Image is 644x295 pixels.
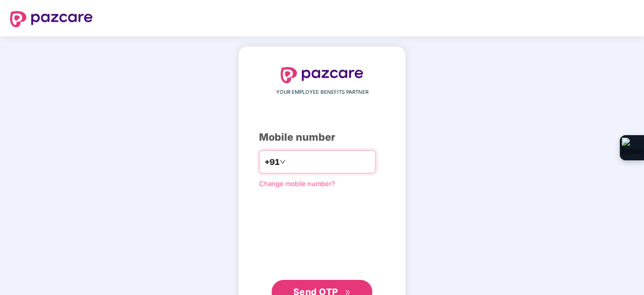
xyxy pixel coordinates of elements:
[10,11,93,27] img: logo
[265,156,280,168] span: +91
[276,88,368,96] span: YOUR EMPLOYEE BENEFITS PARTNER
[622,138,642,158] img: Extension Icon
[259,180,335,188] a: Change mobile number?
[280,159,286,165] span: down
[281,67,363,83] img: logo
[259,130,385,145] div: Mobile number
